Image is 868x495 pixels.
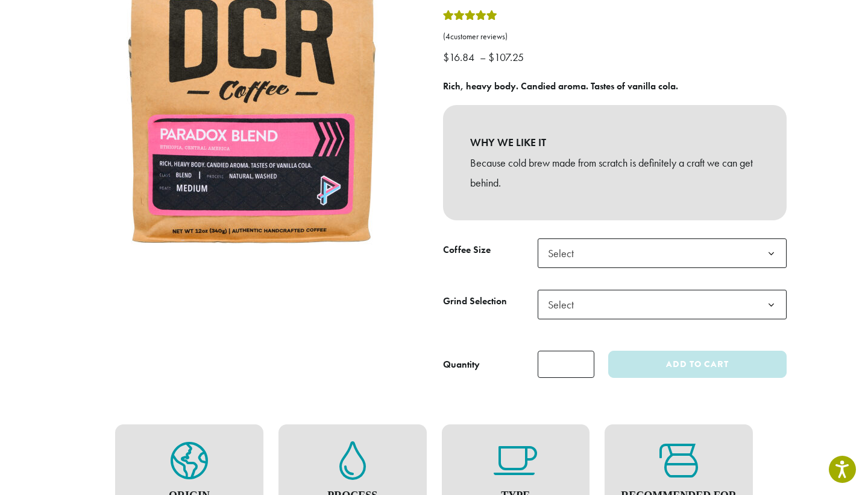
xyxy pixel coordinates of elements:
[443,8,497,27] div: Rated 5.00 out of 5
[543,241,586,265] span: Select
[443,50,449,64] span: $
[538,290,787,319] span: Select
[443,80,678,92] b: Rich, heavy body. Candied aroma. Tastes of vanilla cola.
[443,357,480,372] div: Quantity
[443,31,787,43] a: (4customer reviews)
[443,50,477,64] bdi: 16.84
[470,153,759,194] p: Because cold brew made from scratch is definitely a craft we can get behind.
[538,351,594,378] input: Product quantity
[543,293,586,316] span: Select
[443,293,538,310] label: Grind Selection
[608,351,787,378] button: Add to cart
[538,238,787,268] span: Select
[488,50,527,64] bdi: 107.25
[443,241,538,259] label: Coffee Size
[445,31,450,42] span: 4
[488,50,494,64] span: $
[470,132,759,153] b: WHY WE LIKE IT
[480,50,486,64] span: –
